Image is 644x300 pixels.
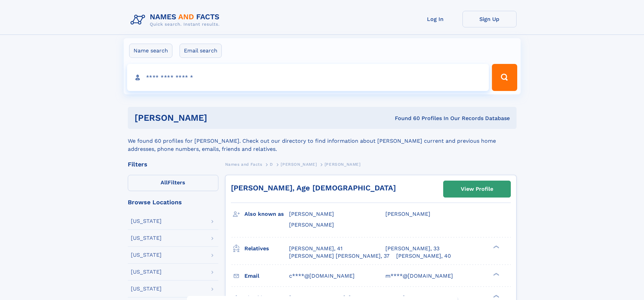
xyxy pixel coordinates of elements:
div: [US_STATE] [131,235,162,241]
span: [PERSON_NAME] [325,162,361,167]
div: View Profile [461,181,493,197]
a: View Profile [444,181,510,197]
span: [PERSON_NAME] [281,162,317,167]
span: [PERSON_NAME] [289,211,334,217]
h3: Relatives [244,243,289,254]
img: Logo Names and Facts [128,11,225,29]
div: ❯ [492,272,500,276]
a: [PERSON_NAME] [PERSON_NAME], 37 [289,252,389,260]
span: [PERSON_NAME] [385,211,430,217]
h3: Also known as [244,208,289,220]
a: Names and Facts [225,160,262,168]
a: Sign Up [462,11,517,27]
div: ❯ [492,245,500,249]
a: [PERSON_NAME] [281,160,317,168]
span: All [161,179,168,186]
span: D [270,162,273,167]
div: [US_STATE] [131,218,162,224]
h3: Email [244,270,289,282]
label: Filters [128,175,218,191]
a: [PERSON_NAME], 33 [385,245,439,252]
h1: [PERSON_NAME] [135,114,301,122]
div: We found 60 profiles for [PERSON_NAME]. Check out our directory to find information about [PERSON... [128,129,517,153]
button: Search Button [492,64,517,91]
label: Email search [180,44,222,58]
a: Log In [408,11,462,27]
a: D [270,160,273,168]
div: [US_STATE] [131,269,162,275]
div: [US_STATE] [131,286,162,292]
div: Browse Locations [128,199,218,205]
div: [US_STATE] [131,252,162,258]
div: Filters [128,161,218,167]
a: [PERSON_NAME], 41 [289,245,342,252]
div: Found 60 Profiles In Our Records Database [301,115,510,122]
span: [PERSON_NAME] [289,222,334,228]
a: [PERSON_NAME], 40 [396,252,451,260]
a: [PERSON_NAME], Age [DEMOGRAPHIC_DATA] [231,184,396,192]
input: search input [127,64,489,91]
label: Name search [129,44,172,58]
div: ❯ [492,294,500,298]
